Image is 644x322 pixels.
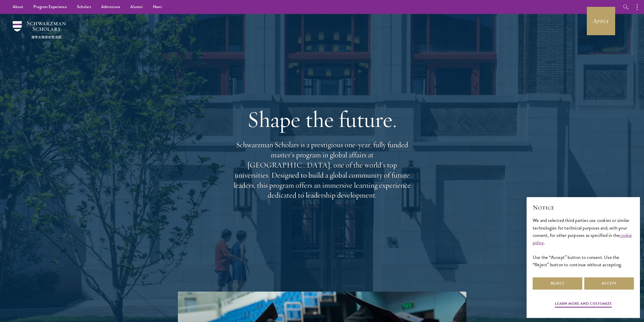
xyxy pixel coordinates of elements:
[555,300,612,308] button: Learn more and customize
[584,277,634,290] button: Accept
[533,277,582,290] button: Reject
[533,217,634,268] div: We and selected third parties use cookies or similar technologies for technical purposes and, wit...
[587,7,615,35] a: Apply
[231,105,413,134] h1: Shape the future.
[533,203,634,212] h2: Notice
[231,140,413,200] p: Schwarzman Scholars is a prestigious one-year, fully funded master’s program in global affairs at...
[13,21,66,39] img: Schwarzman Scholars
[533,232,632,246] a: cookie policy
